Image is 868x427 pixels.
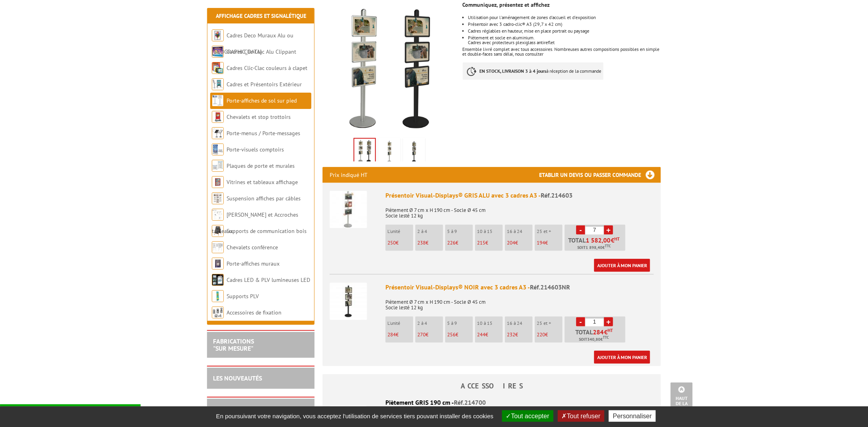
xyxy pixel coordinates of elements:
[588,336,601,343] span: 340,80
[354,139,375,163] img: presentoir_visual_displays_avec_3_cadres_a3_reglables_et_modulables_sens_portrait_ou_paysage_2146...
[417,332,443,338] p: €
[615,236,620,242] sup: HT
[213,374,262,382] a: LES NOUVEAUTÉS
[594,259,650,272] a: Ajouter à mon panier
[212,160,224,172] img: Plaques de porte et murales
[330,283,367,320] img: Présentoir Visual-Displays® NOIR avec 3 cadres A3
[227,195,301,202] a: Suspension affiches par câbles
[530,283,570,291] span: Réf.214603NR
[330,167,368,183] p: Prix indiqué HT
[387,239,396,246] span: 250
[447,239,456,246] span: 226
[576,225,585,235] a: -
[611,237,615,243] span: €
[417,331,426,338] span: 270
[541,191,573,199] span: Réf.214603
[417,239,426,246] span: 238
[609,410,656,422] button: Personnaliser (fenêtre modale)
[586,245,602,251] span: 1 898,40
[330,191,367,228] img: Présentoir Visual-Displays® GRIS ALU avec 3 cadres A3
[477,240,503,246] p: €
[468,22,661,27] li: Présentoir avec 3 cadro-clic® A3 (29,7 x 42 cm)
[385,283,654,292] div: Présentoir Visual-Displays® NOIR avec 3 cadres A3 -
[603,335,609,340] sup: TTC
[477,332,503,338] p: €
[579,336,609,343] span: Soit €
[227,64,307,72] a: Cadres Clic-Clac couleurs à clapet
[593,329,604,335] span: 284
[212,95,224,107] img: Porte-affiches de sol sur pied
[212,192,224,204] img: Suspension affiches par câbles
[212,176,224,188] img: Vitrines et tableaux affichage
[507,239,515,246] span: 204
[468,29,661,33] li: Cadres réglables en hauteur, mise en place portrait ou paysage
[212,209,224,221] img: Cimaises et Accroches tableaux
[477,229,503,234] p: 10 à 15
[227,97,297,104] a: Porte-affiches de sol sur pied
[380,140,399,164] img: presentoir_visual_displays_avec_3_cadres_a3_reglables_et_modulables_sens_portrait_ou_paysage_2146...
[477,239,485,246] span: 215
[387,331,396,338] span: 284
[576,317,585,326] a: -
[567,329,626,343] p: Total
[212,144,224,155] img: Porte-visuels comptoirs
[323,382,661,390] h4: ACCESSOIRES
[212,29,224,41] img: Cadres Deco Muraux Alu ou Bois
[605,244,611,248] sup: TTC
[463,62,604,80] p: à réception de la commande
[604,329,608,335] span: €
[507,240,533,246] p: €
[212,307,224,318] img: Accessoires de fixation
[213,337,254,352] a: FABRICATIONS"Sur Mesure"
[537,239,545,246] span: 194
[604,317,613,326] a: +
[212,211,298,235] a: [PERSON_NAME] et Accroches tableaux
[387,320,413,326] p: L'unité
[447,240,473,246] p: €
[212,78,224,90] img: Cadres et Présentoirs Extérieur
[537,332,563,338] p: €
[417,240,443,246] p: €
[507,320,533,326] p: 16 à 24
[417,229,443,234] p: 2 à 4
[227,276,310,283] a: Cadres LED & PLV lumineuses LED
[387,229,413,234] p: L'unité
[387,240,413,246] p: €
[227,48,296,55] a: Cadres Clic-Clac Alu Clippant
[212,111,224,123] img: Chevalets et stop trottoirs
[227,146,284,153] a: Porte-visuels comptoirs
[227,179,298,186] a: Vitrines et tableaux affichage
[212,274,224,286] img: Cadres LED & PLV lumineuses LED
[539,167,661,183] h3: Etablir un devis ou passer commande
[537,331,545,338] span: 220
[227,293,259,300] a: Supports PLV
[212,258,224,270] img: Porte-affiches muraux
[447,229,473,234] p: 5 à 9
[507,229,533,234] p: 16 à 24
[447,331,456,338] span: 256
[213,405,262,413] a: LES PROMOTIONS
[227,81,302,88] a: Cadres et Présentoirs Extérieur
[586,237,611,243] span: 1 582,00
[537,320,563,326] p: 25 et +
[227,309,282,316] a: Accessoires de fixation
[567,237,626,251] p: Total
[330,398,654,407] div: Piètement GRIS 190 cm -
[405,140,424,164] img: presentoir_visual_displays_avec_3_cadres_a3_reglables_et_modulables_sens_portrait_ou_paysage_2146...
[417,320,443,326] p: 2 à 4
[447,332,473,338] p: €
[577,245,611,251] span: Soit €
[385,294,654,311] p: Piètement Ø 7 cm x H 190 cm - Socle Ø 45 cm Socle lesté 12 kg
[385,202,654,219] p: Piètement Ø 7 cm x H 190 cm - Socle Ø 45 cm Socle lesté 12 kg
[468,15,661,20] li: Utilisation pour l'aménagement de zones d'accueil et d'exposition
[212,290,224,302] img: Supports PLV
[463,1,550,8] strong: Communiquez, présentez et affichez
[227,130,300,137] a: Porte-menus / Porte-messages
[227,244,278,251] a: Chevalets conférence
[468,35,661,45] li: Piètement et socle en aluminium. Cadres avec protecteurs plexiglass antireflet
[447,320,473,326] p: 5 à 9
[604,225,613,235] a: +
[387,332,413,338] p: €
[227,113,291,120] a: Chevalets et stop trottoirs
[507,332,533,338] p: €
